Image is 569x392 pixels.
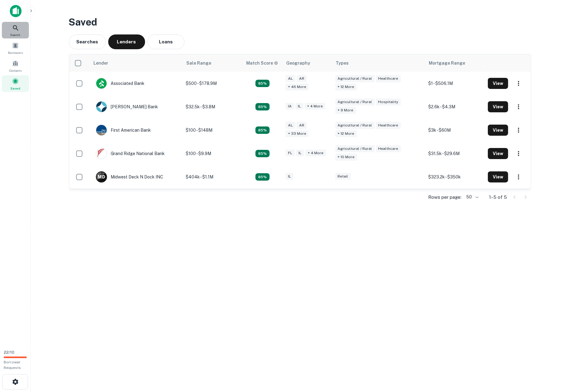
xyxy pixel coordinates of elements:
button: View [488,125,508,136]
div: Agricultural / Rural [335,75,375,82]
div: Retail [335,173,351,180]
div: IL [296,150,304,157]
div: 50 [464,193,480,202]
h6: Match Score [246,60,277,66]
p: 1–5 of 5 [489,194,507,201]
img: picture [96,78,107,89]
div: Hospitality [376,98,401,106]
th: Types [332,54,425,72]
th: Geography [283,54,332,72]
span: 22 / 10 [4,350,14,355]
div: [PERSON_NAME] Bank [96,101,158,112]
div: AL [286,122,295,129]
td: $323.2k - $350k [425,165,485,189]
td: $3k - $60M [425,118,485,142]
div: Matching Properties: 881, hasApolloMatch: undefined [255,103,270,110]
div: + 12 more [335,83,357,90]
button: View [488,171,508,182]
div: IL [286,173,294,180]
div: IA [286,103,294,110]
div: First American Bank [96,125,151,136]
button: Loans [148,34,184,49]
div: Grand Ridge National Bank [96,148,165,159]
div: + 4 more [305,150,326,157]
div: Geography [286,59,310,67]
div: Sale Range [186,59,211,67]
div: FL [286,150,295,157]
div: AL [286,75,295,82]
td: $100 - $9.9M [183,142,242,165]
span: Borrowers [8,50,23,55]
img: picture [96,102,107,112]
div: Matching Properties: 9761, hasApolloMatch: undefined [255,80,270,87]
div: Healthcare [376,145,401,152]
p: Rows per page: [429,194,462,201]
td: $500 - $178.9M [183,72,242,95]
th: Lender [90,54,183,72]
iframe: Chat Widget [538,343,569,372]
div: Midwest Deck N Dock INC [96,171,163,182]
div: Capitalize uses an advanced AI algorithm to match your search with the best lender. The match sco... [246,60,278,66]
p: M D [98,174,105,180]
img: picture [96,125,107,135]
td: $1 - $506.1M [425,72,485,95]
a: Saved [2,75,29,92]
div: Types [336,59,349,67]
h3: Saved [69,15,531,30]
td: $100 - $148M [183,118,242,142]
span: Contacts [9,68,22,73]
th: Sale Range [183,54,242,72]
button: View [488,101,508,112]
div: + 10 more [335,154,357,161]
div: Agricultural / Rural [335,145,375,152]
img: capitalize-icon.png [10,5,22,17]
div: + 9 more [335,107,356,114]
span: Saved [10,86,20,91]
span: Search [10,32,21,37]
button: Searches [69,34,106,49]
div: Matching Properties: 2, hasApolloMatch: undefined [255,173,270,181]
button: Lenders [108,34,145,49]
div: Matching Properties: 3288, hasApolloMatch: undefined [255,126,270,134]
div: Agricultural / Rural [335,122,375,129]
div: Lender [93,59,108,67]
a: Contacts [2,58,29,74]
a: Search [2,22,29,38]
div: AR [297,122,307,129]
div: + 4 more [305,103,325,110]
div: Matching Properties: 1095, hasApolloMatch: undefined [255,150,270,157]
button: View [488,78,508,89]
button: View [488,148,508,159]
div: Healthcare [376,75,401,82]
td: $31.5k - $29.6M [425,142,485,165]
th: Capitalize uses an advanced AI algorithm to match your search with the best lender. The match sco... [243,54,283,72]
td: $404k - $1.1M [183,165,242,189]
div: + 33 more [286,130,309,137]
div: Associated Bank [96,78,144,89]
td: $32.5k - $3.8M [183,95,242,118]
span: Borrower Requests [4,360,21,370]
div: IL [295,103,303,110]
div: Mortgage Range [429,59,465,67]
div: + 46 more [286,83,309,90]
div: + 12 more [335,130,357,137]
div: Agricultural / Rural [335,98,375,106]
td: $2.6k - $4.3M [425,95,485,118]
th: Mortgage Range [425,54,485,72]
div: AR [297,75,307,82]
a: Borrowers [2,40,29,56]
img: picture [96,148,107,159]
div: Healthcare [376,122,401,129]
